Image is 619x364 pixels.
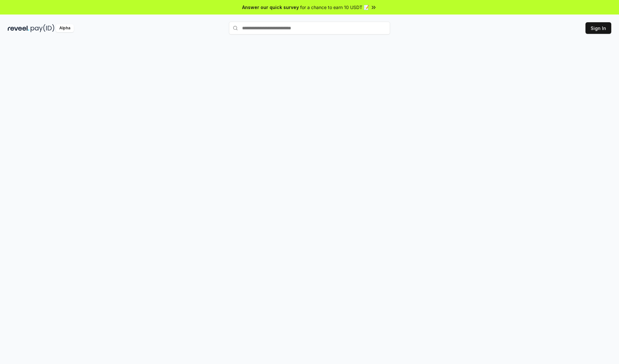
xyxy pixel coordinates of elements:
img: pay_id [31,24,54,32]
img: reveel_dark [8,24,29,32]
span: for a chance to earn 10 USDT 📝 [300,4,369,11]
span: Answer our quick survey [242,4,299,11]
div: Alpha [56,24,74,32]
button: Sign In [585,22,611,34]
